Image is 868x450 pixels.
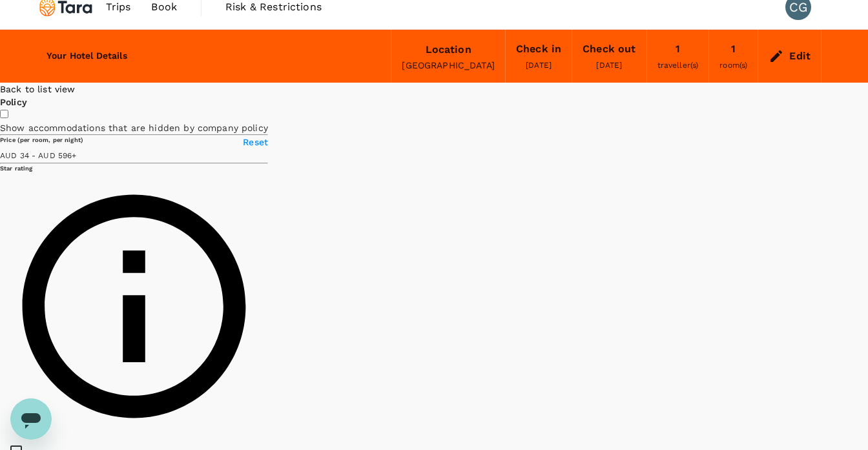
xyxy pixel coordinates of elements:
[789,47,811,65] div: Edit
[526,61,552,70] span: [DATE]
[583,40,635,58] div: Check out
[46,49,127,63] h6: Your Hotel Details
[402,59,495,72] div: [GEOGRAPHIC_DATA]
[402,41,495,59] div: Location
[10,398,52,440] iframe: Button to launch messaging window
[731,40,736,58] div: 1
[243,137,268,147] span: Reset
[516,40,561,58] div: Check in
[657,61,699,70] span: traveller(s)
[596,61,622,70] span: [DATE]
[676,40,680,58] div: 1
[719,61,747,70] span: room(s)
